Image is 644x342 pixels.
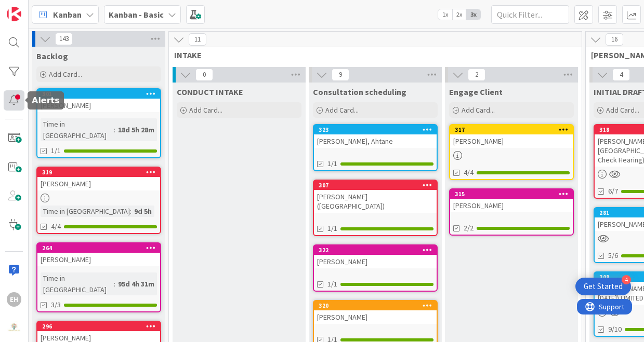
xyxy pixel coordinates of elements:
div: [PERSON_NAME] [450,199,573,212]
h5: Alerts [32,95,60,105]
span: 3x [466,9,480,20]
img: avatar [7,321,21,335]
div: 315 [455,190,573,198]
span: 143 [55,33,73,45]
img: Visit kanbanzone.com [7,7,21,21]
span: 0 [195,69,213,81]
div: 323 [314,125,437,134]
div: EH [7,292,21,307]
div: 317 [455,126,573,133]
div: [PERSON_NAME] [450,134,573,148]
div: [PERSON_NAME], Ahtane [314,134,437,148]
span: Add Card... [49,70,82,79]
div: [PERSON_NAME] [314,255,437,268]
div: Time in [GEOGRAPHIC_DATA] [41,118,114,141]
div: 9d 5h [132,206,154,217]
span: 2 [468,69,485,81]
div: 319[PERSON_NAME] [37,168,160,190]
span: 2x [452,9,466,20]
div: 301 [42,90,160,98]
div: [PERSON_NAME] [37,99,160,112]
div: 317[PERSON_NAME] [450,125,573,148]
span: Engage Client [449,87,503,97]
div: 320 [314,301,437,310]
span: 4/4 [51,221,61,232]
span: 9/10 [608,324,622,335]
span: 4 [612,69,630,81]
span: Consultation scheduling [313,87,406,97]
span: 11 [189,33,206,46]
div: 322 [314,245,437,255]
span: 9 [332,69,349,81]
span: Add Card... [606,105,639,115]
span: : [114,278,115,290]
div: 307[PERSON_NAME] ([GEOGRAPHIC_DATA]) [314,181,437,213]
div: 4 [622,275,631,284]
span: 1/1 [327,223,337,234]
span: 16 [606,33,623,46]
div: Get Started [584,281,623,292]
div: Time in [GEOGRAPHIC_DATA] [41,272,114,295]
span: 1x [438,9,452,20]
div: 322[PERSON_NAME] [314,245,437,268]
div: 264 [42,244,160,252]
span: : [130,206,132,217]
div: 307 [314,181,437,190]
div: 296 [37,322,160,331]
div: [PERSON_NAME] [37,177,160,190]
span: Backlog [36,51,68,61]
div: 315[PERSON_NAME] [450,189,573,212]
span: 3/3 [51,299,61,310]
div: 319 [42,169,160,176]
div: 95d 4h 31m [115,278,157,290]
div: 323 [319,126,437,133]
span: 1/1 [327,158,337,169]
span: 5/6 [608,250,618,261]
span: Add Card... [325,105,359,115]
div: 264 [37,243,160,253]
div: 320[PERSON_NAME] [314,301,437,324]
span: 1/1 [51,145,61,156]
div: 18d 5h 28m [115,124,157,135]
span: CONDUCT INTAKE [177,87,243,97]
div: Open Get Started checklist, remaining modules: 4 [575,278,631,295]
b: Kanban - Basic [109,9,164,20]
div: 296 [42,323,160,330]
div: 320 [319,302,437,309]
div: [PERSON_NAME] [314,310,437,324]
div: 319 [37,168,160,177]
span: Kanban [53,8,82,21]
span: 4/4 [464,167,474,178]
span: Add Card... [189,105,222,115]
span: Support [22,2,47,14]
span: 6/7 [608,186,618,197]
div: Time in [GEOGRAPHIC_DATA] [41,206,130,217]
div: [PERSON_NAME] ([GEOGRAPHIC_DATA]) [314,190,437,213]
div: 301[PERSON_NAME] [37,89,160,112]
div: 323[PERSON_NAME], Ahtane [314,125,437,148]
span: INTAKE [174,50,569,60]
div: 317 [450,125,573,134]
input: Quick Filter... [491,5,569,24]
div: 301 [37,89,160,99]
span: 1/1 [327,279,337,290]
div: 322 [319,247,437,254]
div: 315 [450,189,573,199]
div: [PERSON_NAME] [37,253,160,266]
div: 264[PERSON_NAME] [37,243,160,266]
span: Add Card... [462,105,495,115]
span: 2/2 [464,223,474,234]
span: : [114,124,115,135]
div: 307 [319,182,437,189]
